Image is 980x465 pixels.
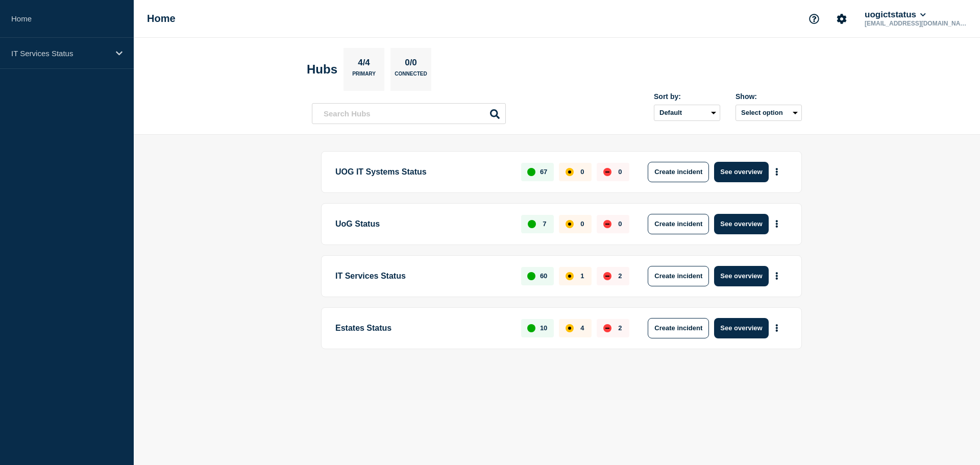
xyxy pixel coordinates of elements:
h1: Home [147,13,176,25]
button: Create incident [648,162,709,182]
div: affected [566,220,574,228]
p: 60 [540,272,547,280]
p: Estates Status [335,318,509,338]
div: down [603,272,611,280]
p: 67 [540,168,547,176]
p: 0/0 [401,58,421,71]
p: 7 [543,220,546,228]
p: 0 [618,220,622,228]
div: down [603,168,611,176]
button: More actions [770,319,783,337]
div: Sort by: [654,92,720,101]
div: down [603,220,611,228]
div: up [527,272,535,280]
button: See overview [714,266,768,286]
div: up [528,220,536,228]
button: See overview [714,318,768,338]
p: 4 [580,324,584,332]
button: Account settings [831,8,852,30]
p: 4/4 [354,58,374,71]
div: affected [566,324,574,332]
div: Show: [736,92,802,101]
button: See overview [714,162,768,182]
p: IT Services Status [335,266,509,286]
button: See overview [714,214,768,234]
div: up [527,168,535,176]
p: UOG IT Systems Status [335,162,509,182]
p: UoG Status [335,214,509,234]
p: IT Services Status [11,49,109,58]
p: 1 [580,272,584,280]
p: 10 [540,324,547,332]
p: Primary [352,71,376,82]
input: Search Hubs [312,103,506,124]
button: Create incident [648,266,709,286]
div: affected [566,168,574,176]
div: down [603,324,611,332]
p: [EMAIL_ADDRESS][DOMAIN_NAME] [863,20,969,27]
button: uogictstatus [863,10,928,20]
button: Create incident [648,318,709,338]
select: Sort by [654,105,720,121]
button: More actions [770,266,783,285]
button: More actions [770,162,783,181]
p: Connected [395,71,427,82]
button: Select option [736,105,802,121]
p: 2 [618,272,622,280]
h2: Hubs [307,62,337,77]
p: 0 [580,168,584,176]
p: 0 [580,220,584,228]
div: affected [566,272,574,280]
p: 0 [618,168,622,176]
button: Create incident [648,214,709,234]
button: More actions [770,214,783,233]
div: up [527,324,535,332]
p: 2 [618,324,622,332]
button: Support [803,8,825,30]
